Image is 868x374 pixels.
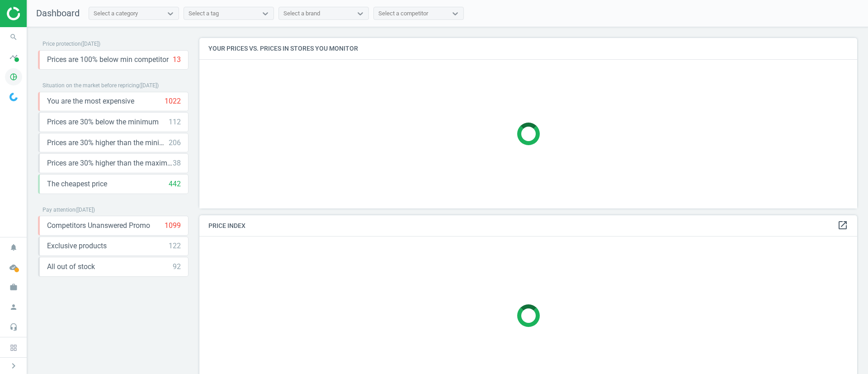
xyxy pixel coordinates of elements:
div: 92 [173,262,181,272]
i: chevron_right [8,360,19,371]
i: work [5,279,22,296]
span: You are the most expensive [47,96,134,106]
div: Select a tag [189,9,219,18]
span: Situation on the market before repricing [42,82,139,89]
div: 112 [169,117,181,127]
i: search [5,28,22,46]
i: person [5,298,22,316]
span: All out of stock [47,262,95,272]
div: 442 [169,179,181,189]
span: ( [DATE] ) [139,82,159,89]
img: ajHJNr6hYgQAAAAASUVORK5CYII= [7,7,71,20]
div: 1022 [165,96,181,106]
i: headset_mic [5,318,22,336]
span: Prices are 30% below the minimum [47,117,159,127]
div: 38 [173,158,181,168]
span: Prices are 30% higher than the maximal [47,158,173,168]
h4: Your prices vs. prices in stores you monitor [199,38,857,59]
div: Select a brand [283,9,320,18]
i: pie_chart_outlined [5,68,22,85]
span: Exclusive products [47,241,107,251]
button: chevron_right [2,360,25,372]
span: Prices are 30% higher than the minimum [47,138,169,148]
h4: Price Index [199,215,857,237]
span: Price protection [42,41,81,47]
div: Select a competitor [378,9,428,18]
a: open_in_new [837,220,848,232]
span: ( [DATE] ) [75,207,95,213]
span: Dashboard [36,8,80,19]
i: cloud_done [5,259,22,276]
span: ( [DATE] ) [81,41,100,47]
i: notifications [5,239,22,256]
img: wGWNvw8QSZomAAAAABJRU5ErkJggg== [9,93,18,101]
div: Select a category [94,9,138,18]
i: timeline [5,48,22,66]
div: 13 [173,55,181,65]
span: Prices are 100% below min competitor [47,55,169,65]
i: open_in_new [837,220,848,231]
span: Competitors Unanswered Promo [47,221,150,231]
span: Pay attention [42,207,75,213]
div: 122 [169,241,181,251]
div: 206 [169,138,181,148]
span: The cheapest price [47,179,107,189]
div: 1099 [165,221,181,231]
